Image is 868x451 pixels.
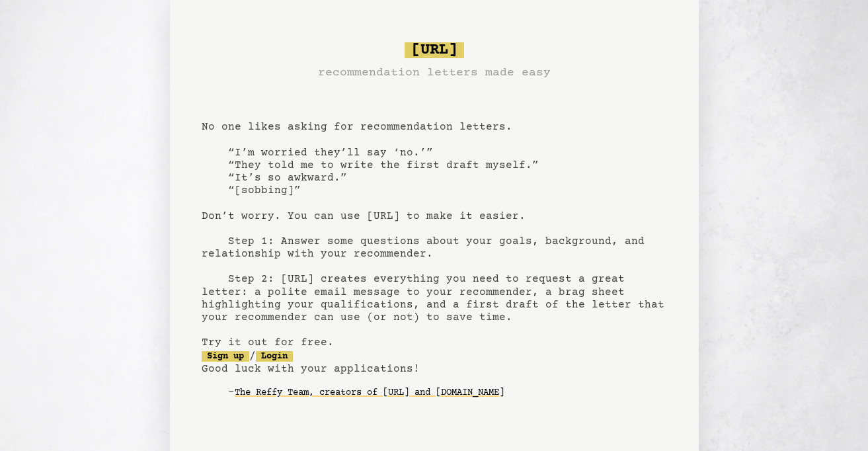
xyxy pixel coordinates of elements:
pre: No one likes asking for recommendation letters. “I’m worried they’ll say ‘no.’” “They told me to ... [202,37,667,425]
div: - [228,386,667,399]
h3: recommendation letters made easy [318,63,551,82]
a: The Reffy Team, creators of [URL] and [DOMAIN_NAME] [235,382,504,403]
a: Sign up [202,351,249,362]
a: Login [256,351,293,362]
span: [URL] [405,42,464,58]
